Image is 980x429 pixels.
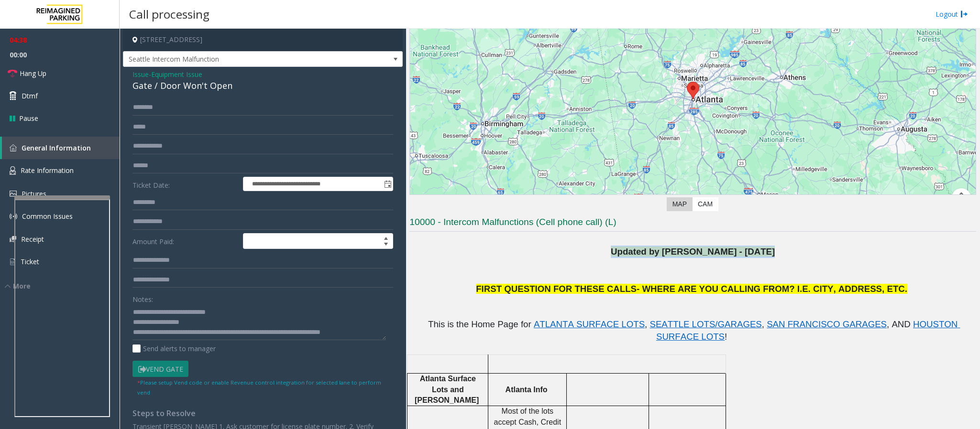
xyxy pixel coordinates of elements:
b: Updated by [PERSON_NAME] - [DATE] [611,247,775,257]
span: Pause [19,113,38,123]
span: ! [725,332,727,342]
span: Atlanta Surface Lots and [PERSON_NAME] [415,375,479,404]
img: 'icon' [10,257,16,266]
span: Decrease value [379,241,393,249]
span: Rate Information [21,166,74,175]
h4: Steps to Resolve [132,409,393,418]
span: Atlanta Info [506,386,548,394]
span: General Information [22,143,91,152]
label: Notes: [132,291,153,304]
img: 'icon' [10,144,17,151]
a: HOUSTON SURFACE LOTS [656,321,960,341]
img: logout [960,9,968,19]
a: ATLANTA SURFACE LOTS [534,321,645,329]
h4: [STREET_ADDRESS] [123,29,403,51]
span: , [645,319,647,329]
div: More [5,281,120,291]
a: Logout [936,9,968,19]
span: Dtmf [22,91,38,101]
img: 'icon' [10,213,17,220]
span: - [149,70,202,79]
button: Vend Gate [132,361,188,377]
label: Ticket Date: [130,177,241,191]
img: 'icon' [10,191,17,197]
span: This is the Home Page for [428,319,531,329]
label: Send alerts to manager [132,343,216,354]
label: Amount Paid: [130,233,241,249]
span: Hang Up [20,68,46,78]
h3: Call processing [124,2,214,26]
div: Gate / Door Won't Open [132,79,393,92]
span: Toggle popup [382,177,393,191]
div: 154 Peachtree Street Southwest, Atlanta, GA [687,82,699,99]
span: SAN FRANCISCO GARAGES [767,319,887,329]
span: Equipment Issue [151,69,202,79]
img: 'icon' [10,166,16,175]
span: Issue [132,69,149,79]
button: Map camera controls [952,188,971,207]
h3: 10000 - Intercom Malfunctions (Cell phone call) (L) [409,216,976,232]
a: SAN FRANCISCO GARAGES [767,321,887,329]
label: Map [667,197,693,211]
span: , [762,319,764,329]
span: SEATTLE LOTS/GARAGES [650,319,761,329]
a: General Information [2,137,120,159]
span: HOUSTON SURFACE LOTS [656,319,960,342]
span: Seattle Intercom Malfunction [123,52,347,67]
span: , AND [887,319,911,329]
span: FIRST QUESTION FOR THESE CALLS- WHERE ARE YOU CALLING FROM? I.E. CITY, ADDRESS, ETC. [476,284,907,294]
span: Increase value [379,234,393,241]
span: ATLANTA SURFACE LOTS [534,319,645,329]
a: SEATTLE LOTS/GARAGES [650,321,761,329]
span: Pictures [22,189,46,198]
small: Please setup Vend code or enable Revenue control integration for selected lane to perform vend [137,379,381,396]
label: CAM [692,197,718,211]
img: 'icon' [10,236,16,242]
